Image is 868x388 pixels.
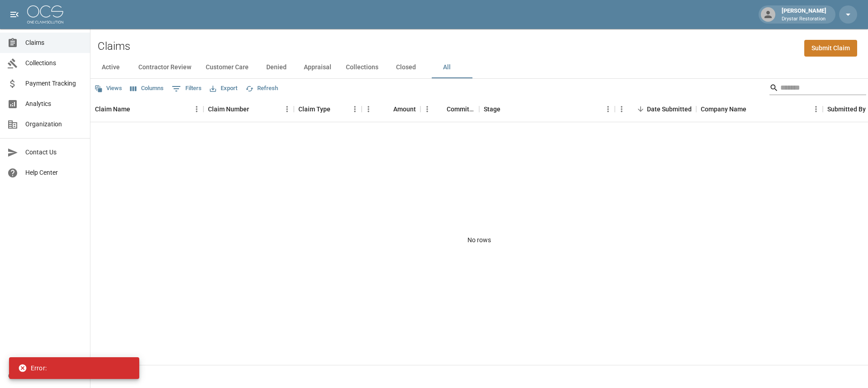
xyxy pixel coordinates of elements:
div: [PERSON_NAME] [778,6,830,23]
button: Sort [746,103,759,115]
button: Refresh [243,81,280,96]
button: Menu [809,102,823,116]
a: Submit Claim [804,40,857,57]
button: Menu [362,102,375,116]
div: Committed Amount [420,96,479,122]
button: Sort [330,103,343,115]
button: Menu [348,102,362,116]
button: Denied [256,57,297,78]
button: Closed [386,57,426,78]
div: Claim Name [95,96,130,122]
div: Claim Number [208,96,249,122]
button: Sort [381,103,393,115]
span: Claims [25,38,83,48]
button: open drawer [5,5,24,24]
button: Collections [339,57,386,78]
button: Menu [190,102,203,116]
button: Sort [130,103,143,115]
button: Sort [500,103,513,115]
div: Date Submitted [615,96,696,122]
button: Sort [634,103,647,115]
div: © 2025 One Claim Solution [8,371,82,380]
button: Active [90,57,131,78]
div: Claim Type [294,96,362,122]
button: Menu [280,102,294,116]
button: Menu [601,102,615,116]
div: Amount [393,96,416,122]
button: Show filters [170,81,204,96]
div: Submitted By [827,96,866,122]
span: Organization [25,120,83,129]
span: Analytics [25,99,83,109]
div: Claim Number [203,96,294,122]
button: Menu [615,102,628,116]
button: Views [92,81,124,96]
button: All [426,57,467,78]
button: Appraisal [297,57,339,78]
div: Committed Amount [447,96,475,122]
span: Contact Us [25,148,83,157]
button: Sort [434,103,447,115]
button: Contractor Review [131,57,198,78]
div: Stage [479,96,615,122]
button: Menu [420,102,434,116]
button: Export [208,81,240,96]
div: Search [769,81,866,97]
div: No rows [90,122,868,358]
button: Sort [249,103,262,115]
img: ocs-logo-white-transparent.png [27,5,63,24]
div: dynamic tabs [90,57,868,78]
div: Error: [18,360,47,376]
div: Company Name [701,96,746,122]
div: Date Submitted [647,96,692,122]
button: Customer Care [198,57,256,78]
p: Drystar Restoration [782,15,826,23]
div: Stage [484,96,500,122]
div: Claim Type [298,96,330,122]
span: Collections [25,58,83,68]
h2: Claims [98,40,130,53]
span: Help Center [25,168,83,177]
div: Amount [362,96,420,122]
div: Claim Name [90,96,203,122]
button: Select columns [128,81,166,96]
div: Company Name [696,96,823,122]
span: Payment Tracking [25,79,83,88]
